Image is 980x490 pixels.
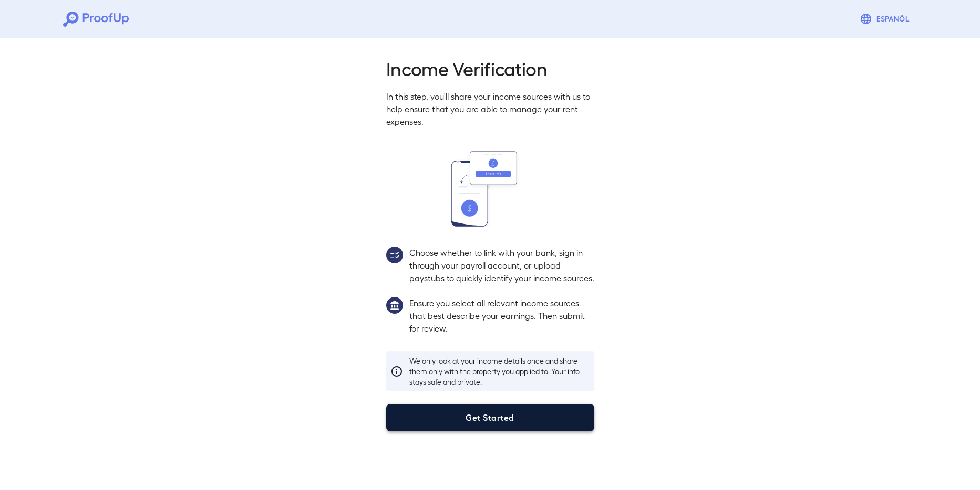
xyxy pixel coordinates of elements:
p: Ensure you select all relevant income sources that best describe your earnings. Then submit for r... [409,297,594,335]
img: transfer_money.svg [451,151,530,227]
button: Espanõl [855,8,917,29]
button: Get Started [386,404,594,431]
img: group2.svg [386,247,403,263]
h2: Income Verification [386,57,594,80]
img: group1.svg [386,297,403,314]
p: Choose whether to link with your bank, sign in through your payroll account, or upload paystubs t... [409,247,594,284]
p: In this step, you'll share your income sources with us to help ensure that you are able to manage... [386,90,594,128]
p: We only look at your income details once and share them only with the property you applied to. Yo... [409,356,590,387]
